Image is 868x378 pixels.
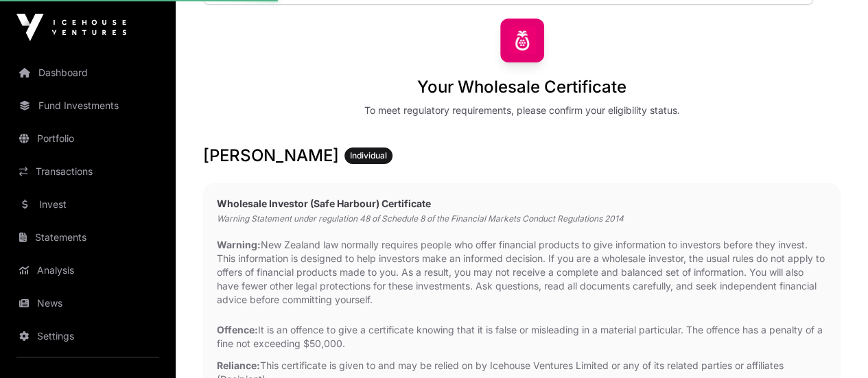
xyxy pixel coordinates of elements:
[350,150,387,161] span: Individual
[16,14,126,41] img: Icehouse Ventures Logo
[217,238,827,307] p: New Zealand law normally requires people who offer financial products to give information to inve...
[11,91,165,121] a: Fund Investments
[11,58,165,88] a: Dashboard
[364,104,680,117] div: To meet regulatory requirements, please confirm your eligibility status.
[11,222,165,252] a: Statements
[217,359,260,371] strong: Reliance:
[11,156,165,187] a: Transactions
[217,213,827,224] p: Warning Statement under regulation 48 of Schedule 8 of the Financial Markets Conduct Regulations ...
[11,255,165,285] a: Analysis
[11,321,165,351] a: Settings
[203,145,841,167] h3: [PERSON_NAME]
[217,197,827,211] h2: Wholesale Investor (Safe Harbour) Certificate
[11,288,165,318] a: News
[11,123,165,154] a: Portfolio
[217,323,827,351] p: It is an offence to give a certificate knowing that it is false or misleading in a material parti...
[799,312,868,378] iframe: Chat Widget
[417,76,626,98] h1: Your Wholesale Certificate
[500,19,544,62] img: Sharesies
[217,324,258,335] strong: Offence:
[11,189,165,220] a: Invest
[217,239,261,250] strong: Warning:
